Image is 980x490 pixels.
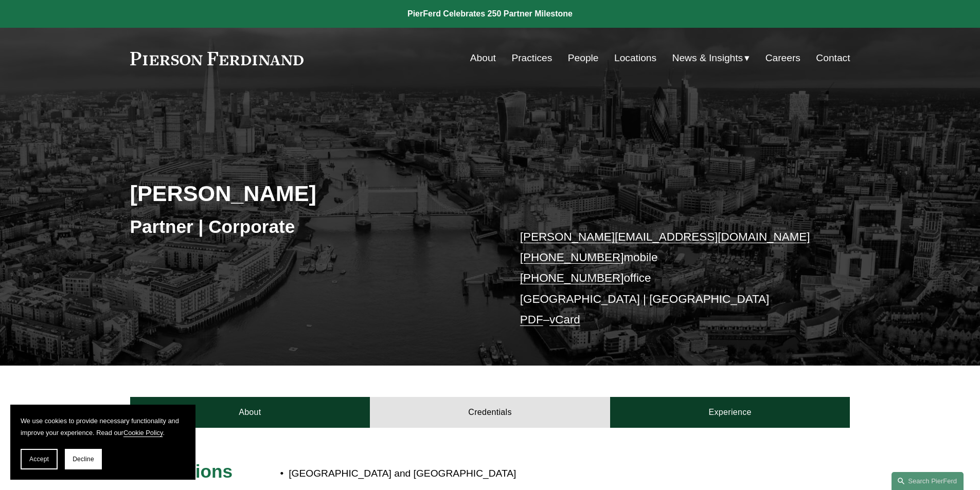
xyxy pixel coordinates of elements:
[520,251,624,264] a: [PHONE_NUMBER]
[10,405,195,480] section: Cookie banner
[123,429,163,437] a: Cookie Policy
[470,48,496,68] a: About
[892,472,964,490] a: Search this site
[130,461,233,481] span: Admissions
[130,397,370,428] a: About
[21,449,58,469] button: Accept
[672,49,743,67] span: News & Insights
[816,48,850,68] a: Contact
[130,215,490,238] h3: Partner | Corporate
[672,48,750,68] a: folder dropdown
[549,313,580,326] a: vCard
[21,415,185,439] p: We use cookies to provide necessary functionality and improve your experience. Read our .
[520,227,820,331] p: mobile office [GEOGRAPHIC_DATA] | [GEOGRAPHIC_DATA] –
[29,456,49,463] span: Accept
[610,397,850,428] a: Experience
[511,48,552,68] a: Practices
[614,48,656,68] a: Locations
[568,48,599,68] a: People
[73,456,94,463] span: Decline
[520,230,810,243] a: [PERSON_NAME][EMAIL_ADDRESS][DOMAIN_NAME]
[765,48,800,68] a: Careers
[289,465,550,483] p: [GEOGRAPHIC_DATA] and [GEOGRAPHIC_DATA]
[130,180,490,207] h2: [PERSON_NAME]
[65,449,102,469] button: Decline
[520,313,543,326] a: PDF
[370,397,610,428] a: Credentials
[520,271,624,284] a: [PHONE_NUMBER]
